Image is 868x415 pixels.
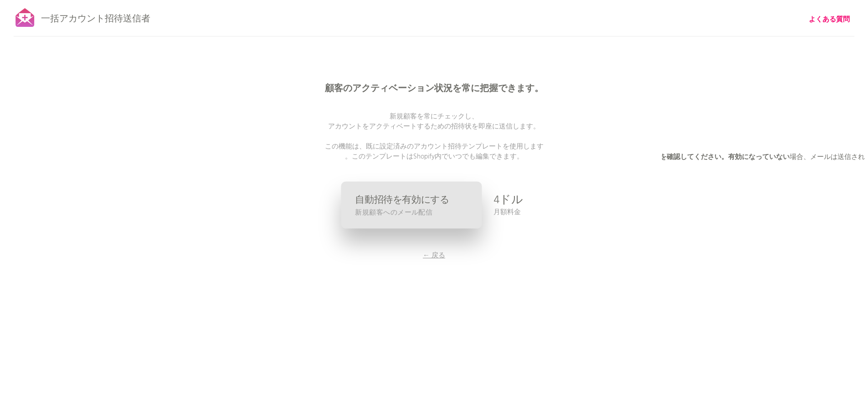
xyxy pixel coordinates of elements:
font: 。このテンプレートはShopify内でいつでも編集できます。 [345,151,524,162]
font: 自動招待を有効にする [355,193,449,208]
font: 月額料金 [493,207,521,218]
font: 「有効」になっていないことを確認してください。有効になっていない [571,152,790,163]
a: 自動招待を有効にする 新規顧客へのメール配信 [341,182,482,229]
font: この機能は、既に設定済みのアカウント招待テンプレートを使用します [325,141,544,152]
font: 新規顧客を常にチェックし、 [390,111,478,122]
font: 新規顧客へのメール配信 [355,207,432,218]
font: アカウントをアクティベートするための招待状を即座に送信します。 [328,121,540,132]
font: 顧客のアクティベーション状況を常に把握できます。 [325,82,544,96]
font: 一括アカウント招待送信者 [41,12,150,26]
a: よくある質問 [809,15,850,25]
font: 4ドル [493,191,523,210]
font: ← 戻る [423,250,445,261]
